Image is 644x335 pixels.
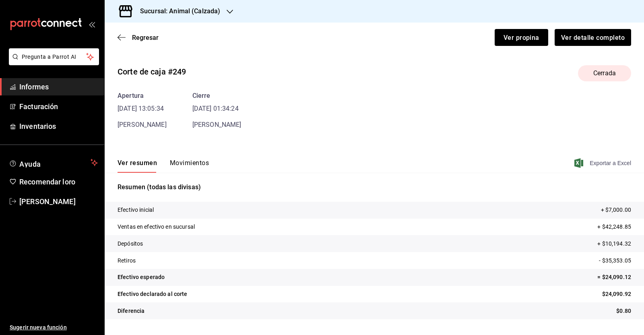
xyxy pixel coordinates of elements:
font: Efectivo declarado al corte [118,291,188,297]
font: Ventas en efectivo en sucursal [118,223,195,230]
font: [PERSON_NAME] [118,121,167,128]
div: pestañas de navegación [118,159,209,173]
font: Cerrada [593,69,616,77]
font: Resumen (todas las divisas) [118,183,201,191]
font: Efectivo esperado [118,274,165,280]
font: Ver resumen [118,159,157,167]
font: Regresar [132,34,159,41]
font: Retiros [118,257,136,264]
font: Corte de caja #249 [118,67,186,77]
font: Pregunta a Parrot AI [22,54,76,60]
font: Depósitos [118,240,143,247]
button: Ver propina [495,29,548,46]
font: + $42,248.85 [597,223,631,230]
font: Movimientos [170,159,209,167]
font: Facturación [19,102,58,111]
font: Diferencia [118,308,144,314]
font: Informes [19,83,49,91]
font: Apertura [118,92,144,99]
font: Efectivo inicial [118,207,154,213]
font: = $24,090.12 [597,274,631,280]
font: Inventarios [19,122,56,130]
font: Ayuda [19,160,41,168]
font: Sucursal: Animal (Calzada) [140,7,220,15]
font: - $35,353.05 [599,257,631,264]
font: Recomendar loro [19,178,75,186]
font: $0.80 [616,308,631,314]
font: [PERSON_NAME] [192,121,242,128]
font: [PERSON_NAME] [19,197,76,206]
font: $24,090.92 [602,291,631,297]
button: abrir_cajón_menú [89,21,95,27]
font: [DATE] 01:34:24 [192,105,239,112]
button: Exportar a Excel [576,158,631,168]
button: Regresar [118,34,159,41]
button: Pregunta a Parrot AI [9,48,99,65]
font: + $7,000.00 [601,207,631,213]
font: Sugerir nueva función [10,324,67,331]
button: Ver detalle completo [555,29,631,46]
font: Cierre [192,92,211,99]
font: + $10,194.32 [597,240,631,247]
font: Ver detalle completo [561,33,625,41]
font: Ver propina [504,33,539,41]
a: Pregunta a Parrot AI [6,58,99,67]
font: [DATE] 13:05:34 [118,105,164,112]
font: Exportar a Excel [590,160,631,166]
